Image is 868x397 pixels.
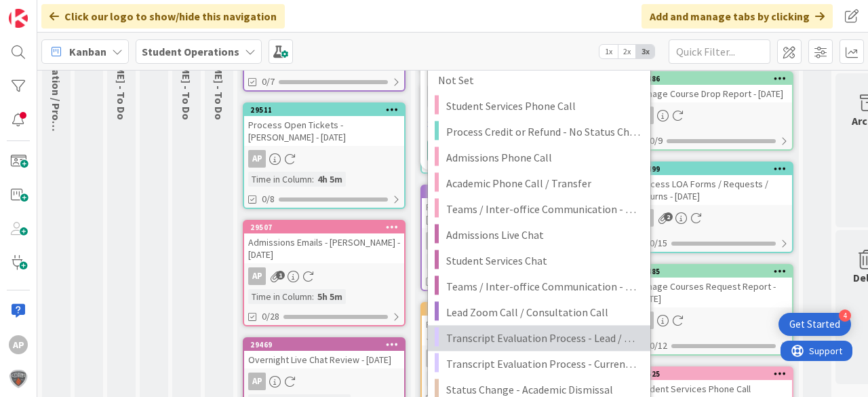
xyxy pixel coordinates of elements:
[244,339,404,351] div: 29469
[839,309,851,322] div: 4
[250,105,404,115] div: 29511
[244,104,404,146] div: 29511Process Open Tickets - [PERSON_NAME] - [DATE]
[446,200,640,218] span: Teams / Inter-office Communication - Call
[650,236,667,250] span: 0/15
[638,369,792,379] div: 29525
[428,67,650,93] a: Not Set
[422,303,582,345] div: 29506Review and Process ALL Requests in JobCorpSS Email - [DATE]
[632,278,792,307] div: Manage Courses Request Report - [DATE]
[41,4,285,29] div: Click our logo to show/hide this navigation
[248,373,266,390] div: AP
[778,313,851,336] div: Open Get Started checklist, remaining modules: 4
[446,123,640,140] span: Process Credit or Refund - No Status Change
[428,93,650,119] a: Student Services Phone Call
[426,254,490,269] div: Time in Column
[632,265,792,307] div: 29485Manage Courses Request Report - [DATE]
[9,9,28,28] img: Visit kanbanzone.com
[446,149,640,166] span: Admissions Phone Call
[618,45,636,58] span: 2x
[446,329,640,347] span: Transcript Evaluation Process - Lead / New Student
[422,186,582,198] div: 29471
[632,73,792,102] div: 29486Manage Course Drop Report - [DATE]
[428,222,650,248] a: Admissions Live Chat
[599,45,618,58] span: 1x
[9,335,28,354] div: AP
[446,303,640,321] span: Lead Zoom Call / Consultation Call
[428,170,650,196] a: Academic Phone Call / Transfer
[632,265,792,278] div: 29485
[650,134,663,148] span: 0/9
[248,289,312,304] div: Time in Column
[244,116,404,146] div: Process Open Tickets - [PERSON_NAME] - [DATE]
[632,163,792,175] div: 29499
[9,369,28,388] img: avatar
[638,164,792,174] div: 29499
[632,73,792,85] div: 29486
[244,221,404,263] div: 29507Admissions Emails - [PERSON_NAME] - [DATE]
[262,192,275,206] span: 0/8
[422,186,582,228] div: 29471Follow Up Tasks in HubSpot - [PERSON_NAME] - [DATE]
[632,107,792,124] div: ZM
[244,104,404,116] div: 29511
[28,2,62,18] span: Support
[632,209,792,227] div: ZM
[428,325,650,351] a: Transcript Evaluation Process - Lead / New Student
[428,248,650,273] a: Student Services Chat
[438,71,633,89] span: Not Set
[142,45,239,58] b: Student Operations
[422,232,582,250] div: AP
[664,212,673,221] span: 2
[669,39,770,64] input: Quick Filter...
[428,119,650,145] a: Process Credit or Refund - No Status Change
[69,43,106,60] span: Kanban
[446,278,640,295] span: Teams / Inter-office Communication - Chat
[632,368,792,380] div: 29525
[244,339,404,368] div: 29469Overnight Live Chat Review - [DATE]
[248,267,266,285] div: AP
[632,311,792,329] div: ZM
[50,1,63,186] span: Future Automation / Process Building
[638,74,792,83] div: 29486
[312,172,314,187] span: :
[422,316,582,345] div: Review and Process ALL Requests in JobCorpSS Email - [DATE]
[244,373,404,390] div: AP
[244,150,404,168] div: AP
[638,267,792,276] div: 29485
[428,351,650,377] a: Transcript Evaluation Process - Current Student
[314,289,346,304] div: 5h 5m
[426,349,443,367] div: JR
[248,150,266,168] div: AP
[314,172,346,187] div: 4h 5m
[642,4,833,29] div: Add and manage tabs by clicking
[422,303,582,316] div: 29506
[426,371,490,386] div: Time in Column
[262,75,275,89] span: 0/7
[248,172,312,187] div: Time in Column
[632,175,792,205] div: Process LOA Forms / Requests / Returns - [DATE]
[422,349,582,367] div: JR
[428,273,650,299] a: Teams / Inter-office Communication - Chat
[244,233,404,263] div: Admissions Emails - [PERSON_NAME] - [DATE]
[632,163,792,205] div: 29499Process LOA Forms / Requests / Returns - [DATE]
[250,223,404,232] div: 29507
[636,45,654,58] span: 3x
[250,340,404,349] div: 29469
[650,339,667,353] span: 0/12
[428,196,650,222] a: Teams / Inter-office Communication - Call
[446,226,640,244] span: Admissions Live Chat
[446,97,640,115] span: Student Services Phone Call
[446,174,640,192] span: Academic Phone Call / Transfer
[446,252,640,269] span: Student Services Chat
[262,309,279,324] span: 0/28
[244,351,404,368] div: Overnight Live Chat Review - [DATE]
[428,299,650,325] a: Lead Zoom Call / Consultation Call
[428,145,650,170] a: Admissions Phone Call
[632,85,792,102] div: Manage Course Drop Report - [DATE]
[312,289,314,304] span: :
[276,271,285,280] span: 1
[446,355,640,373] span: Transcript Evaluation Process - Current Student
[789,318,840,331] div: Get Started
[244,267,404,285] div: AP
[426,232,443,250] div: AP
[422,198,582,228] div: Follow Up Tasks in HubSpot - [PERSON_NAME] - [DATE]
